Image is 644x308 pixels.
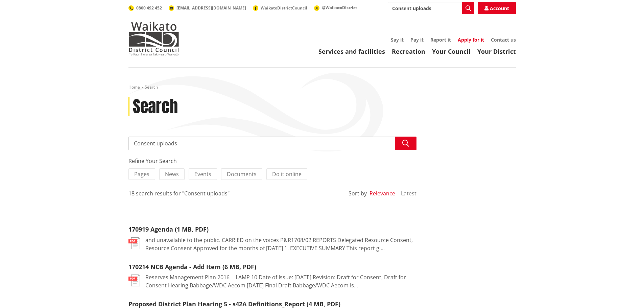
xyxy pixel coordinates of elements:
a: Services and facilities [318,47,385,55]
span: Search [145,84,158,90]
div: 18 search results for "Consent uploads" [128,189,230,197]
a: Contact us [491,37,516,43]
a: Report it [430,37,451,43]
a: 170919 Agenda (1 MB, PDF) [128,225,209,233]
span: 0800 492 452 [136,5,162,11]
img: document-pdf.svg [128,275,140,286]
a: Your Council [432,47,471,55]
input: Search input [128,137,416,150]
div: Sort by [349,189,367,197]
a: WaikatoDistrictCouncil [253,5,307,11]
button: Relevance [369,190,395,196]
a: Pay it [410,37,424,43]
span: [EMAIL_ADDRESS][DOMAIN_NAME] [176,5,246,11]
span: Do it online [272,170,302,178]
img: Waikato District Council - Te Kaunihera aa Takiwaa o Waikato [128,22,179,55]
a: Your District [477,47,516,55]
h1: Search [133,97,178,117]
span: News [165,170,179,178]
span: Events [194,170,211,178]
a: Recreation [392,47,425,55]
a: 0800 492 452 [128,5,162,11]
a: Home [128,84,140,90]
span: @WaikatoDistrict [322,5,357,10]
input: Search input [388,2,474,14]
nav: breadcrumb [128,85,516,90]
span: Pages [134,170,149,178]
a: @WaikatoDistrict [314,5,357,10]
span: WaikatoDistrictCouncil [261,5,307,11]
a: Say it [391,37,404,43]
a: Account [478,2,516,14]
iframe: Messenger Launcher [613,280,637,304]
img: document-pdf.svg [128,237,140,249]
a: 170214 NCB Agenda - Add Item (6 MB, PDF) [128,263,256,271]
a: Proposed District Plan Hearing 5 - s42A Definitions_Report (4 MB, PDF) [128,300,340,308]
button: Latest [401,190,416,196]
p: Reserves Management Plan 2016  LAMP 10 Date of Issue: [DATE] Revision: Draft for Consent, Draft ... [145,273,416,289]
p: and unavailable to the public. CARRIED on the voices P&R1708/02 REPORTS Delegated Resource Consen... [145,236,416,252]
div: Refine Your Search [128,157,416,165]
a: Apply for it [458,37,484,43]
a: [EMAIL_ADDRESS][DOMAIN_NAME] [169,5,246,11]
span: Documents [227,170,257,178]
